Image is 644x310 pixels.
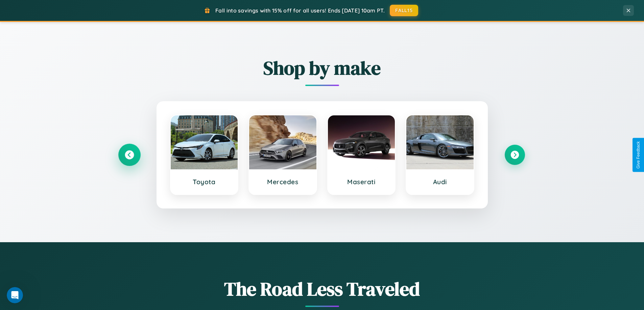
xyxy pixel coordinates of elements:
[119,276,525,302] h1: The Road Less Traveled
[413,178,467,186] h3: Audi
[215,7,385,14] span: Fall into savings with 15% off for all users! Ends [DATE] 10am PT.
[335,178,388,186] h3: Maserati
[7,287,23,303] iframe: Intercom live chat
[256,178,310,186] h3: Mercedes
[636,141,641,169] div: Give Feedback
[177,178,231,186] h3: Toyota
[119,55,525,81] h2: Shop by make
[390,5,418,16] button: FALL15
